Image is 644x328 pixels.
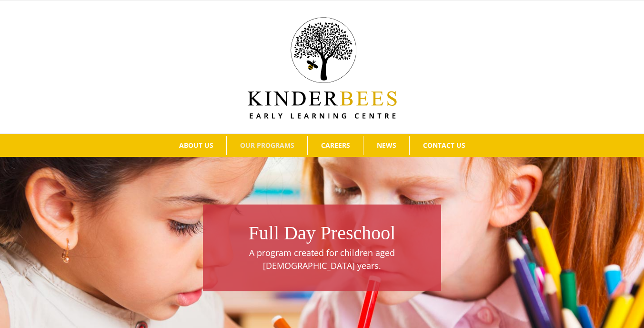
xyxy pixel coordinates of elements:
[423,142,465,149] span: CONTACT US
[227,136,307,155] a: OUR PROGRAMS
[377,142,396,149] span: NEWS
[240,142,294,149] span: OUR PROGRAMS
[179,142,213,149] span: ABOUT US
[14,134,630,157] nav: Main Menu
[248,17,397,119] img: Kinder Bees Logo
[166,136,226,155] a: ABOUT US
[410,136,478,155] a: CONTACT US
[208,246,436,272] p: A program created for children aged [DEMOGRAPHIC_DATA] years.
[308,136,363,155] a: CAREERS
[208,220,436,246] h1: Full Day Preschool
[363,136,409,155] a: NEWS
[321,142,350,149] span: CAREERS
